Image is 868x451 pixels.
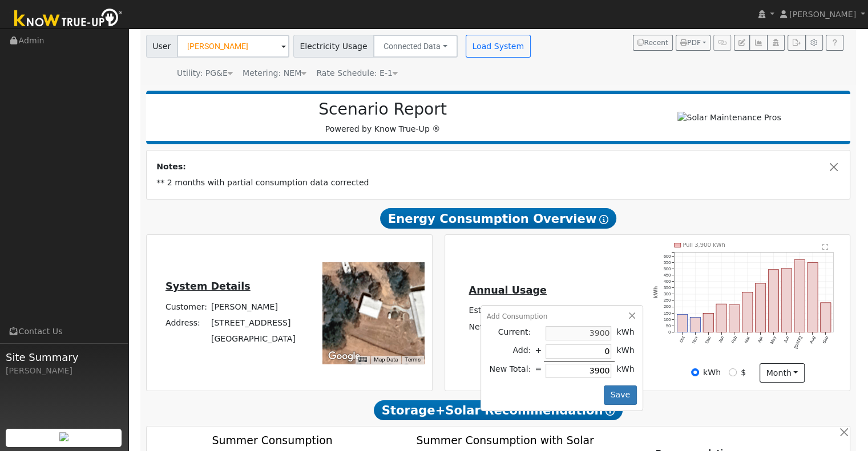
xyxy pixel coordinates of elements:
text: kWh [653,286,659,299]
td: Customer: [163,299,209,315]
text: Pull 3,900 kWh [683,242,725,249]
i: Show Help [605,407,615,416]
span: [PERSON_NAME] [789,10,856,19]
a: Help Link [826,35,843,51]
td: kWh [615,361,637,380]
i: Show Help [599,215,608,224]
rect: onclick="" [821,303,831,332]
div: Metering: NEM [243,67,306,79]
img: retrieve [59,432,68,441]
span: Site Summary [6,350,122,365]
td: [STREET_ADDRESS] [209,315,297,331]
button: Login As [767,35,785,51]
rect: onclick="" [703,314,713,332]
text: Aug [809,336,817,345]
text: Mar [744,335,752,344]
span: Electricity Usage [293,35,374,58]
text: Jun [783,336,790,344]
input: kWh [691,368,699,376]
a: Terms (opens in new tab) [405,356,421,363]
button: Map Data [374,356,398,364]
div: [PERSON_NAME] [6,365,122,377]
input: Select a User [177,35,289,58]
text: 450 [664,273,671,278]
td: kWh [615,324,637,343]
text: 50 [666,323,671,328]
text: Summer Consumption with Solar [417,433,595,446]
button: Edit User [734,35,750,51]
label: kWh [703,367,721,379]
td: [GEOGRAPHIC_DATA] [209,331,297,347]
rect: onclick="" [742,292,753,332]
button: PDF [676,35,710,51]
rect: onclick="" [768,270,778,332]
rect: onclick="" [729,305,740,332]
rect: onclick="" [716,304,726,332]
text: Dec [704,335,712,344]
td: New Total: [487,361,533,380]
u: System Details [165,281,251,292]
text: 200 [664,304,671,310]
rect: onclick="" [677,315,687,332]
text: Sep [822,336,830,345]
text: Feb [730,336,738,344]
label: $ [741,367,746,379]
input: $ [729,368,737,376]
button: month [760,363,805,383]
td: kWh [615,343,637,361]
rect: onclick="" [756,283,766,332]
text: May [769,335,777,345]
span: User [146,35,177,58]
u: Annual Usage [469,285,546,296]
button: Connected Data [373,35,458,58]
a: Open this area in Google Maps (opens a new window) [325,349,363,364]
span: Alias: HE1 [316,68,398,78]
div: Powered by Know True-Up ® [152,100,614,135]
text: Oct [679,336,686,344]
div: Add Consumption [487,311,637,322]
text: 550 [664,260,671,265]
td: ** 2 months with partial consumption data corrected [155,175,842,191]
div: Utility: PG&E [177,67,233,79]
rect: onclick="" [690,318,700,332]
td: + [533,343,544,361]
text: Nov [691,335,699,344]
button: Load System [466,35,531,58]
text: 150 [664,311,671,316]
img: Solar Maintenance Pros [677,112,781,124]
text: 400 [664,279,671,284]
rect: onclick="" [808,263,818,332]
button: Keyboard shortcuts [358,356,366,364]
text: Summer Consumption [212,433,333,446]
td: $1,568 [543,303,575,319]
h2: Scenario Report [158,100,608,119]
text:  [822,243,829,250]
rect: onclick="" [781,269,792,332]
td: [PERSON_NAME] [209,299,297,315]
td: Add: [487,343,533,361]
button: Recent [633,35,673,51]
text: Apr [757,335,764,344]
rect: onclick="" [794,260,805,332]
text: 250 [664,298,671,303]
text: 100 [664,317,671,322]
text: 0 [668,330,671,335]
td: Address: [163,315,209,331]
td: Current: [487,324,533,343]
td: Net Consumption: [467,319,543,335]
text: 600 [664,254,671,259]
button: Save [604,385,637,405]
img: Know True-Up [9,6,128,32]
span: Storage+Solar Recommendation [374,400,623,421]
text: 500 [664,266,671,271]
button: Settings [805,35,823,51]
text: [DATE] [793,336,804,350]
text: Jan [717,336,725,344]
button: Export Interval Data [788,35,805,51]
strong: Notes: [156,162,186,171]
button: Multi-Series Graph [749,35,767,51]
button: Close [828,161,840,173]
span: PDF [680,39,701,47]
text: 350 [664,286,671,291]
td: = [533,361,544,380]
